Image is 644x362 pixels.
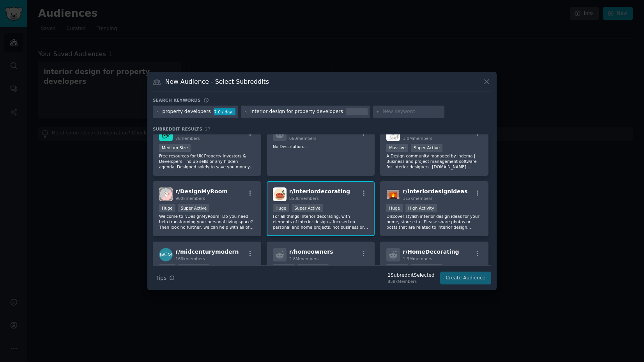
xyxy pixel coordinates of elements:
div: Massive [386,144,408,152]
p: Welcome to r/DesignMyRoom! Do you need help transforming your personal living space? Then look no... [159,214,255,230]
div: interior design for property developers [250,108,343,115]
div: Medium Size [159,144,191,152]
span: r/ homeowners [289,249,333,255]
div: Super Active [178,204,210,212]
div: property developers [163,108,211,115]
span: 858k members [289,196,319,201]
div: Super Active [297,264,329,272]
img: DesignMyRoom [159,187,173,201]
p: Free resources for UK Property Investors & Developers - no up sells or any hidden agenda. Designe... [159,153,255,170]
span: 660 members [289,136,317,141]
div: Massive [386,264,408,272]
h3: New Audience - Select Subreddits [165,78,269,86]
div: 858k Members [387,279,434,284]
div: Massive [273,264,295,272]
span: r/ midcenturymodern [175,249,239,255]
img: InteriorDesign [386,127,400,141]
span: 7k members [175,136,200,141]
div: Huge [273,204,289,212]
span: r/ interiordecorating [289,188,350,194]
div: 7.0 / day [214,108,235,115]
div: Super Active [292,204,323,212]
span: 1.3M members [403,256,432,261]
div: High Activity [405,204,437,212]
span: Subreddit Results [153,126,202,132]
span: r/ InteriorDesign [403,128,452,134]
span: 112k members [403,196,432,201]
span: Tips [156,274,166,282]
div: High Activity [178,264,210,272]
p: No Description... [273,144,369,149]
p: For all things interior decorating, with elements of interior design – focused on personal and ho... [273,214,369,230]
span: r/ DesignForDevelopers [289,128,360,134]
input: New Keyword [382,108,442,115]
p: A Design community managed by indema | Business and project management software for interior desi... [386,153,482,170]
p: Discover stylish interior design ideas for your home, store e.t.c. Please share photos or posts t... [386,214,482,230]
div: Huge [159,204,175,212]
span: r/ HomeDecorating [403,249,459,255]
span: r/ DesignMyRoom [175,188,228,194]
span: r/ PropertyInvestingUK [175,128,244,134]
img: interiordecorating [273,187,287,201]
img: midcenturymodern [159,248,173,261]
div: Super Active [411,144,442,152]
span: 900k members [175,196,205,201]
div: Super Active [411,264,442,272]
span: 166k members [175,256,205,261]
div: 1 Subreddit Selected [387,272,434,279]
span: 27 [205,127,211,131]
span: r/ interiordesignideas [403,188,467,194]
img: PropertyInvestingUK [159,127,173,141]
h3: Search keywords [153,97,201,103]
div: Huge [386,204,403,212]
span: 1.0M members [403,136,432,141]
img: interiordesignideas [386,187,400,201]
div: Huge [159,264,175,272]
button: Tips [153,271,177,285]
span: 2.8M members [289,256,319,261]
